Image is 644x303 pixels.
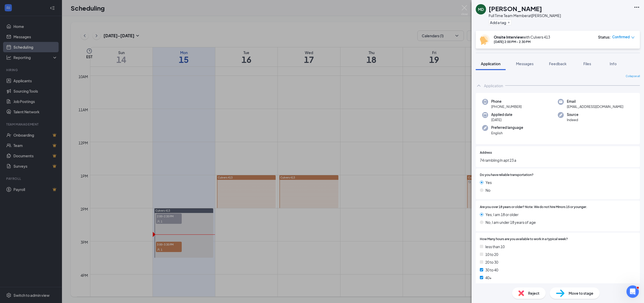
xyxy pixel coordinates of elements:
[489,4,542,13] h1: [PERSON_NAME]
[494,40,550,44] div: [DATE] 2:00 PM - 2:30 PM
[549,61,567,66] span: Feedback
[480,205,587,210] span: Are you over 18 years or older? Note: We do not hire Minors 15 or younger.
[489,13,561,18] div: Full Time Team Member at [PERSON_NAME]
[626,285,639,298] iframe: Intercom live chat
[516,61,534,66] span: Messages
[491,112,512,117] span: Applied date
[476,83,482,89] svg: ChevronUp
[480,150,492,155] span: Address
[626,74,640,78] span: Collapse all
[491,99,522,104] span: Phone
[485,252,498,257] span: 10 to 20
[567,99,623,104] span: Email
[485,275,491,280] span: 40+
[610,61,617,66] span: Info
[494,35,523,39] b: Onsite Interview
[567,104,623,109] span: [EMAIL_ADDRESS][DOMAIN_NAME]
[481,61,500,66] span: Application
[507,21,510,24] svg: Plus
[567,112,578,117] span: Source
[489,20,512,25] button: PlusAdd a tag
[491,117,512,122] span: [DATE]
[485,267,498,273] span: 30 to 40
[484,83,503,88] div: Application
[491,104,522,109] span: [PHONE_NUMBER]
[569,290,593,296] span: Move to stage
[528,290,539,296] span: Reject
[486,180,492,185] span: Yes
[598,34,611,40] div: Status :
[480,237,568,242] span: How Many hours are you available to work in a typical week?
[491,125,523,130] span: Preferred language
[567,117,578,122] span: Indeed
[486,212,519,217] span: Yes, I am 18 or older
[486,219,536,225] span: No, I am under 18 years of age
[485,259,498,265] span: 20 to 30
[478,7,484,12] div: MD
[494,34,550,40] div: with Culvers 413
[485,244,505,249] span: less than 10
[486,187,490,193] span: No
[480,157,636,163] span: 74 rambling ln apt 23 a
[612,34,630,40] span: Confirmed
[583,61,591,66] span: Files
[631,36,635,39] span: down
[491,130,523,136] span: English
[480,173,534,178] span: Do you have reliable transportation?
[634,4,640,10] svg: Ellipses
